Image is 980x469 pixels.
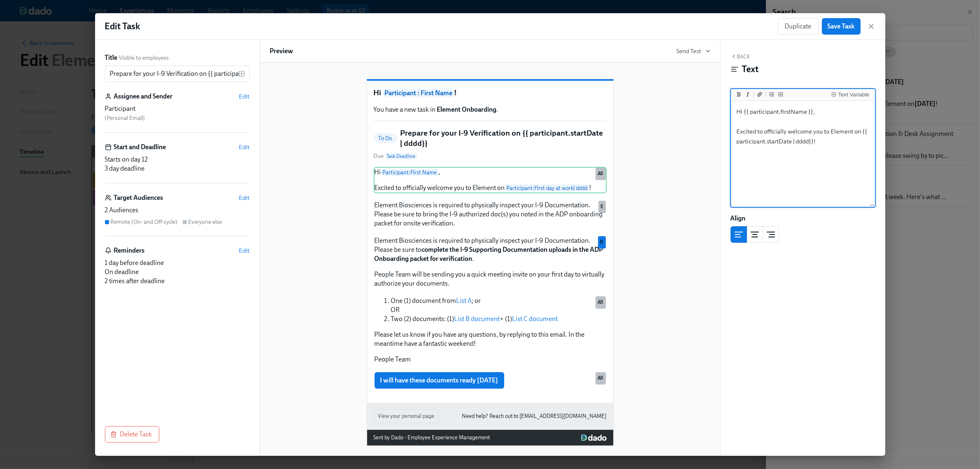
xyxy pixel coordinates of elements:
[105,206,250,215] div: 2 Audiences
[105,53,118,62] label: Title
[385,153,417,159] span: Task Deadline
[731,226,747,243] button: left aligned
[111,218,178,226] div: Remote (On- and Off-cycle)
[830,90,871,98] button: Insert Text Variable
[105,115,145,122] span: ( Personal Email )
[374,167,607,193] div: HiParticipant:First Name, Excited to officially welcome you to Element onParticipant:First day at...
[768,90,776,98] button: Add unordered list
[777,90,785,98] button: Add ordered list
[598,236,606,249] div: Used by Remote (On- and Off-cycle) audience
[778,18,819,35] button: Duplicate
[105,104,250,113] div: Participant
[114,193,163,202] h6: Target Audiences
[596,168,606,180] div: Used by all audiences
[747,226,763,243] button: center aligned
[596,296,606,309] div: Used by all audiences
[733,103,873,206] textarea: Hi {{ participant.firstName }}, Excited to officially welcome you to Element on {{ participant.st...
[374,371,607,389] div: I will have these documents ready [DATE]All
[105,426,159,443] button: Delete Task
[750,230,760,239] svg: Center
[239,143,250,151] button: Edit
[731,214,746,223] label: Align
[105,258,250,267] div: 1 day before deadline
[105,92,250,133] div: Assignee and SenderEditParticipant (Personal Email)
[112,430,152,439] span: Delete Task
[105,155,250,164] div: Starts on day 12
[119,54,169,62] span: Visible to employees
[785,22,812,30] span: Duplicate
[677,47,710,55] button: Send Test
[270,47,293,56] h6: Preview
[766,230,776,239] svg: Right
[105,246,250,286] div: RemindersEdit1 day before deadlineOn deadline2 times after deadline
[822,18,861,35] button: Save Task
[105,143,250,183] div: Start and DeadlineEditStarts on day 123 day deadline
[462,412,607,421] a: Need help? Reach out to [EMAIL_ADDRESS][DOMAIN_NAME]
[838,92,869,98] div: Text Variable
[239,92,250,101] button: Edit
[374,152,417,160] span: Due
[114,92,173,101] h6: Assignee and Sender
[378,412,435,420] span: View your personal page
[105,267,250,277] div: On deadline
[731,53,750,60] button: Back
[756,90,764,98] button: Add a link
[374,200,607,229] div: Element Biosciences is required to physically inspect your I-9 Documentation. Please be sure to b...
[105,20,140,33] h1: Edit Task
[437,106,497,113] strong: Element Onboarding
[105,193,250,236] div: Target AudiencesEdit2 AudiencesRemote (On- and Off-cycle)Everyone else
[734,230,744,239] svg: Left
[731,226,779,243] div: text alignment
[374,105,607,114] p: You have a new task in .
[239,194,250,202] button: Edit
[596,372,606,385] div: Used by all audiences
[731,249,875,258] div: Block ID: hKdO7-rzsOX
[239,246,250,255] button: Edit
[374,87,607,98] h1: Hi !
[374,295,607,365] div: One (1) document fromList A; or OR Two (2) documents: (1)List B document+ (1)List C document Plea...
[581,434,606,441] img: Dado
[742,63,759,75] h4: Text
[105,277,250,286] div: 2 times after deadline
[114,246,145,255] h6: Reminders
[383,89,454,97] span: Participant : First Name
[189,218,222,226] div: Everyone else
[105,164,145,172] span: 3 day deadline
[744,90,752,98] button: Add italic text
[114,143,166,152] h6: Start and Deadline
[374,433,490,442] div: Sent by Dado - Employee Experience Management
[763,226,779,243] button: right aligned
[598,201,606,213] div: Used by Everyone else audience
[828,22,855,30] span: Save Task
[374,135,397,141] span: To Do
[400,128,607,149] h5: Prepare for your I-9 Verification on {{ participant.startDate | dddd}}
[735,90,743,98] button: Add bold text
[374,235,607,289] div: Element Biosciences is required to physically inspect your I-9 Documentation. Please be sure toco...
[374,409,439,423] button: View your personal page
